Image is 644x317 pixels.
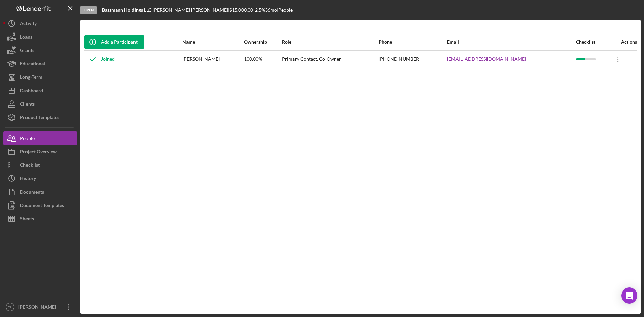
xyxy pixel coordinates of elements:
div: Phone [379,39,446,45]
button: Project Overview [3,145,77,158]
div: Add a Participant [101,35,138,49]
div: Dashboard [20,84,43,99]
button: History [3,172,77,185]
div: [PERSON_NAME] [17,300,60,315]
button: Product Templates [3,111,77,124]
div: Open [80,6,97,14]
div: Documents [20,185,44,200]
button: Dashboard [3,84,77,97]
div: [PERSON_NAME] [PERSON_NAME] | [153,7,229,13]
div: | People [277,7,293,13]
div: [PHONE_NUMBER] [379,51,446,68]
div: Project Overview [20,145,57,160]
div: 2.5 % [255,7,265,13]
button: Checklist [3,158,77,172]
div: Educational [20,57,45,72]
div: [PERSON_NAME] [182,51,243,68]
div: 100.00% [244,51,282,68]
div: Checklist [20,158,40,173]
button: Clients [3,97,77,111]
div: Primary Contact, Co-Owner [282,51,378,68]
div: Name [182,39,243,45]
div: Checklist [576,39,609,45]
div: 36 mo [265,7,277,13]
div: Actions [609,39,637,45]
button: Document Templates [3,199,77,212]
div: Long-Term [20,70,42,86]
div: Loans [20,30,32,45]
div: Role [282,39,378,45]
div: Product Templates [20,111,59,126]
div: Document Templates [20,199,64,214]
div: | [102,7,153,13]
button: Activity [3,17,77,30]
b: Bassmann Holdings LLC [102,7,151,13]
button: Documents [3,185,77,199]
a: [EMAIL_ADDRESS][DOMAIN_NAME] [447,56,526,62]
div: Joined [84,51,115,68]
div: Open Intercom Messenger [621,287,637,304]
text: CH [8,305,12,309]
button: Loans [3,30,77,44]
div: Ownership [244,39,282,45]
div: Grants [20,44,34,59]
div: People [20,131,35,147]
button: Sheets [3,212,77,225]
button: Long-Term [3,70,77,84]
div: $15,000.00 [229,7,255,13]
div: Clients [20,97,35,112]
div: History [20,172,36,187]
button: Grants [3,44,77,57]
button: Add a Participant [84,35,144,49]
div: Email [447,39,575,45]
button: Educational [3,57,77,70]
button: People [3,131,77,145]
div: Sheets [20,212,34,227]
div: Activity [20,17,37,32]
button: CH[PERSON_NAME] [3,300,77,314]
